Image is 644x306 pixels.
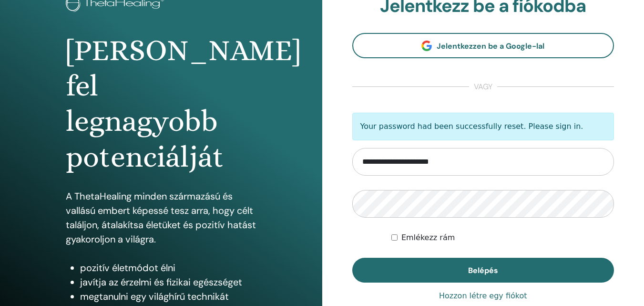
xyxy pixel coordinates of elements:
[80,275,256,289] li: javítja az érzelmi és fizikai egészséget
[439,290,527,302] a: Hozzon létre egy fiókot
[352,33,614,58] a: Jelentkezzen be a Google-lal
[352,258,614,283] button: Belépés
[391,232,614,243] div: Keep me authenticated indefinitely or until I manually logout
[469,81,497,93] span: vagy
[437,41,544,51] span: Jelentkezzen be a Google-lal
[66,33,256,175] h1: [PERSON_NAME] fel legnagyobb potenciálját
[80,289,256,304] li: megtanulni egy világhírű technikát
[352,113,614,140] p: Your password had been successfully reset. Please sign in.
[401,232,455,243] label: Emlékezz rám
[66,189,256,246] p: A ThetaHealing minden származású és vallású embert képessé tesz arra, hogy célt találjon, átalakí...
[468,265,498,275] span: Belépés
[80,261,256,275] li: pozitív életmódot élni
